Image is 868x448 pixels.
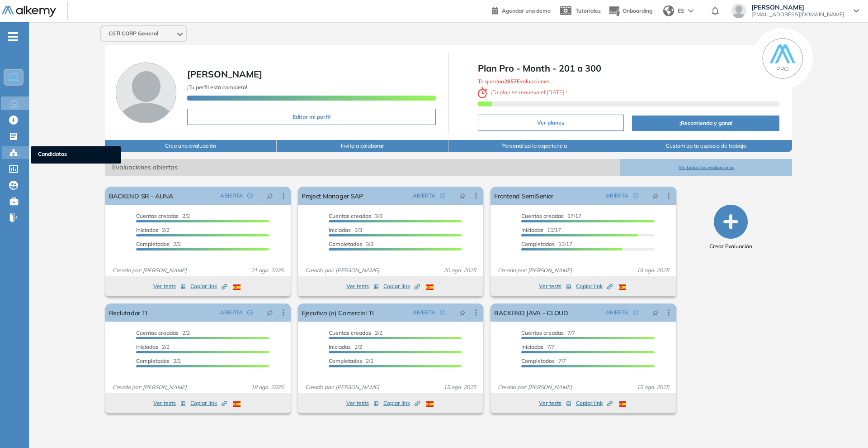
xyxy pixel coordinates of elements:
button: Copiar link [576,281,613,292]
span: Iniciadas [136,226,158,233]
span: Creado por: [PERSON_NAME] [302,266,383,275]
span: Cuentas creadas [329,329,371,336]
span: Plan Pro - Month - 201 a 300 [478,62,780,75]
span: Creado por: [PERSON_NAME] [109,383,190,391]
span: Completados [521,357,555,364]
span: 15 ago. 2025 [633,383,673,391]
img: world [663,5,674,16]
span: Onboarding [623,7,652,14]
a: Agendar una demo [492,5,551,15]
span: 2/2 [136,329,190,336]
span: pushpin [459,309,466,316]
a: Ejecutiva (o) Comercial TI [302,303,374,322]
span: Creado por: [PERSON_NAME] [109,266,190,275]
span: check-circle [633,193,638,198]
button: Ver tests [539,398,571,409]
span: 7/7 [521,329,575,336]
button: Crear Evaluación [709,205,752,250]
span: Creado por: [PERSON_NAME] [494,383,576,391]
span: 17/17 [521,212,581,219]
span: 21 ago. 2025 [247,266,287,275]
button: Ver tests [539,281,571,292]
span: ABIERTA [413,308,435,317]
span: 13/17 [521,241,572,247]
button: Crea una evaluación [105,140,277,152]
button: pushpin [260,188,280,203]
span: Cuentas creadas [136,329,179,336]
span: check-circle [633,310,638,315]
a: BACKEND JAVA - CLOUD [494,303,568,322]
span: Creado por: [PERSON_NAME] [302,383,383,391]
span: Iniciadas [136,343,158,350]
span: Copiar link [190,399,227,407]
span: pushpin [652,192,659,199]
span: 3/3 [329,212,382,219]
span: Evaluaciones abiertas [105,159,620,176]
span: check-circle [440,193,445,198]
span: Cuentas creadas [521,212,564,219]
span: Iniciadas [521,226,543,233]
span: 2/2 [329,329,382,336]
span: Cuentas creadas [521,329,564,336]
button: Copiar link [576,398,613,409]
span: Completados [329,241,362,247]
span: 7/7 [521,343,555,350]
button: pushpin [646,188,665,203]
span: ABIERTA [606,308,628,317]
span: [PERSON_NAME] [751,4,844,11]
img: ESP [426,284,434,290]
button: Copiar link [190,398,227,409]
button: pushpin [453,188,472,203]
b: [DATE] [545,89,566,96]
span: Crear Evaluación [709,242,752,250]
span: 15/17 [521,226,561,233]
a: Frontend SemiSenior [494,187,553,205]
span: Te quedan Evaluaciones [478,78,550,85]
button: pushpin [260,305,280,320]
span: Copiar link [576,399,613,407]
img: ESP [426,401,434,407]
span: ABIERTA [220,192,243,200]
span: Completados [521,241,555,247]
span: [EMAIL_ADDRESS][DOMAIN_NAME] [751,11,844,18]
span: 2/2 [329,357,373,364]
span: 3/3 [329,226,362,233]
img: Logo [2,6,56,17]
span: pushpin [267,309,273,316]
span: pushpin [652,309,659,316]
button: Copiar link [383,398,420,409]
button: Ver tests [153,281,186,292]
span: pushpin [459,192,466,199]
span: ES [678,7,684,15]
button: Copiar link [190,281,227,292]
span: 7/7 [521,357,566,364]
span: [PERSON_NAME] [187,68,262,80]
span: 20 ago. 2025 [440,266,480,275]
span: 2/2 [136,241,181,247]
span: Copiar link [383,282,420,290]
span: 2/2 [329,343,362,350]
span: Copiar link [190,282,227,290]
a: Project Manager SAP [302,187,363,205]
a: BACKEND SR - AUNA [109,187,173,205]
span: Agendar una demo [502,7,551,14]
span: Cuentas creadas [136,212,179,219]
span: Creado por: [PERSON_NAME] [494,266,576,275]
div: Widget de chat [823,405,868,448]
span: Cuentas creadas [329,212,371,219]
span: pushpin [267,192,273,199]
button: Copiar link [383,281,420,292]
img: ESP [619,284,626,290]
button: pushpin [453,305,472,320]
span: Iniciadas [329,343,351,350]
span: ABIERTA [220,308,243,317]
button: Ver todas las evaluaciones [620,159,792,176]
span: Tutoriales [576,7,601,14]
button: Personaliza la experiencia [448,140,620,152]
span: ¡ Tu plan se renueva el ! [478,89,567,96]
iframe: Chat Widget [823,405,868,448]
span: CSTI CORP General [108,30,158,37]
span: Iniciadas [329,226,351,233]
span: Completados [136,241,170,247]
span: Completados [136,357,170,364]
